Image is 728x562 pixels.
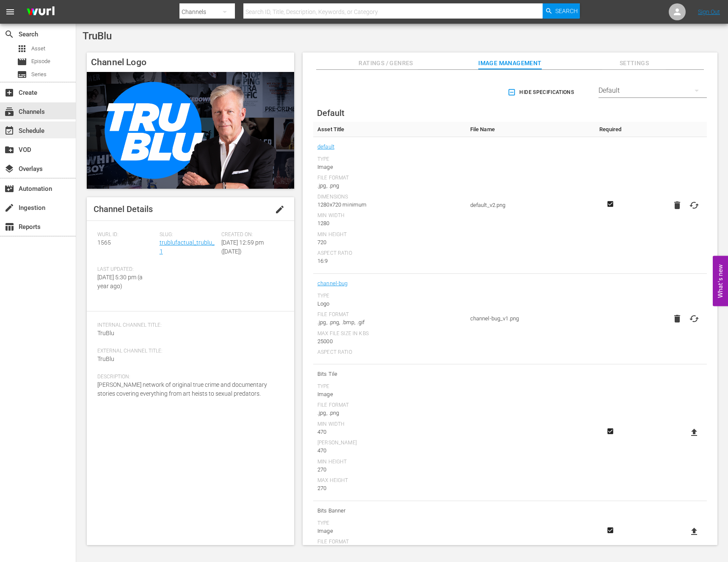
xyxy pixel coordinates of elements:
[466,137,595,274] td: default_v2.png
[594,122,626,137] th: Required
[317,156,462,163] div: Type
[317,390,462,399] div: Image
[317,331,462,337] div: Max File Size In Kbs
[605,526,615,534] svg: Required
[317,428,462,436] div: 470
[317,440,462,446] div: [PERSON_NAME]
[317,163,462,171] div: Image
[354,58,418,69] span: Ratings / Genres
[4,126,14,136] span: Schedule
[4,29,14,39] span: Search
[317,520,462,527] div: Type
[317,421,462,428] div: Min Width
[87,72,294,189] img: TruBlu
[275,204,285,215] span: edit
[317,238,462,247] div: 720
[478,58,542,69] span: Image Management
[160,239,215,255] a: trublufactual_trublu_1
[4,88,14,98] span: add_box
[317,349,462,356] div: Aspect Ratio
[605,427,615,435] svg: Required
[317,337,462,346] div: 25000
[317,505,462,516] span: Bits Banner
[317,300,462,308] div: Logo
[20,2,61,22] img: ans4CAIJ8jUAAAAAAAAAAAAAAAAAAAAAAAAgQb4GAAAAAAAAAAAAAAAAAAAAAAAAJMjXAAAAAAAAAAAAAAAAAAAAAAAAgAT5G...
[317,250,462,257] div: Aspect Ratio
[4,222,14,232] span: Reports
[713,256,728,306] button: Open Feedback Widget
[317,108,345,118] span: Default
[317,383,462,390] div: Type
[317,141,334,152] a: default
[17,57,27,67] span: Episode
[94,204,153,214] span: Channel Details
[598,79,707,102] div: Default
[317,409,462,417] div: .jpg, .png
[31,44,45,53] span: Asset
[317,212,462,219] div: Min Width
[317,201,462,209] div: 1280x720 minimum
[97,330,114,336] span: TruBlu
[31,70,47,79] span: Series
[317,484,462,493] div: 270
[317,539,462,545] div: File Format
[509,88,574,97] span: Hide Specifications
[698,8,720,15] a: Sign Out
[4,184,14,194] span: Automation
[317,459,462,466] div: Min Height
[317,219,462,228] div: 1280
[4,203,14,213] span: Ingestion
[317,231,462,238] div: Min Height
[87,52,294,72] h4: Channel Logo
[97,381,267,397] span: [PERSON_NAME] network of original true crime and documentary stories covering everything from art...
[317,257,462,265] div: 16:9
[4,145,14,155] span: VOD
[97,322,279,329] span: Internal Channel Title:
[317,311,462,318] div: File Format
[313,122,466,137] th: Asset Title
[5,7,15,17] span: menu
[543,3,580,19] button: Search
[4,164,14,174] span: Overlays
[97,355,114,362] span: TruBlu
[317,466,462,474] div: 270
[466,122,595,137] th: File Name
[160,231,218,238] span: Slug:
[317,293,462,300] div: Type
[270,199,290,220] button: edit
[317,175,462,182] div: File Format
[317,318,462,327] div: .jpg, .png, .bmp, .gif
[317,402,462,409] div: File Format
[221,231,279,238] span: Created On:
[97,374,279,380] span: Description:
[317,182,462,190] div: .jpg, .png
[97,231,155,238] span: Wurl ID:
[317,369,462,380] span: Bits Tile
[4,107,14,117] span: subscriptions
[317,446,462,455] div: 470
[97,348,279,355] span: External Channel Title:
[605,200,615,208] svg: Required
[17,44,27,54] span: Asset
[83,30,112,42] span: TruBlu
[97,266,155,273] span: Last Updated:
[506,80,577,104] button: Hide Specifications
[221,239,264,255] span: [DATE] 12:59 pm ([DATE])
[97,239,111,246] span: 1565
[317,527,462,535] div: Image
[97,274,143,289] span: [DATE] 5:30 pm (a year ago)
[31,57,50,66] span: Episode
[17,69,27,80] span: Series
[555,3,578,19] span: Search
[317,278,348,289] a: channel-bug
[317,477,462,484] div: Max Height
[317,194,462,201] div: Dimensions
[466,274,595,364] td: channel-bug_v1.png
[602,58,666,69] span: Settings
